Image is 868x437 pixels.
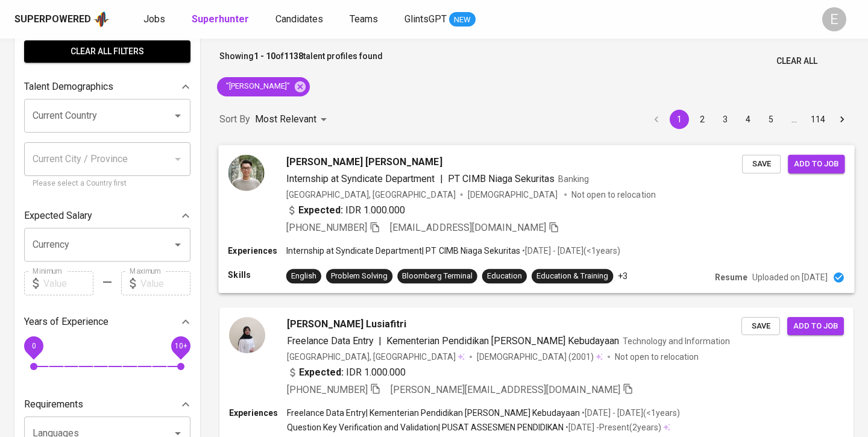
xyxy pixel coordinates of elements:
span: [PERSON_NAME] Lusiafitri [287,317,406,332]
span: Save [747,319,774,333]
span: Clear All [776,54,817,69]
a: Candidates [275,12,325,27]
span: Freelance Data Entry [287,335,374,347]
p: Please select a Country first [33,178,182,190]
div: (2001) [477,351,603,363]
input: Value [140,271,190,295]
p: Experiences [228,245,286,257]
div: E [822,7,846,31]
div: [GEOGRAPHIC_DATA], [GEOGRAPHIC_DATA] [286,188,456,200]
div: … [784,113,804,125]
b: Expected: [299,365,344,380]
span: GlintsGPT [404,13,447,25]
button: Go to page 3 [715,110,735,129]
p: Internship at Syndicate Department | PT CIMB Niaga Sekuritas [286,245,520,257]
button: page 1 [670,110,689,129]
span: | [440,171,443,186]
div: Education & Training [536,270,608,281]
a: Superpoweredapp logo [14,10,110,28]
button: Go to page 5 [761,110,781,129]
span: [DEMOGRAPHIC_DATA] [468,188,559,200]
span: NEW [449,14,476,26]
button: Open [169,236,186,253]
span: Internship at Syndicate Department [286,172,435,184]
button: Open [169,107,186,124]
span: Clear All filters [34,44,181,59]
p: Sort By [219,112,250,127]
button: Go to page 114 [807,110,829,129]
button: Clear All [772,50,822,72]
button: Save [742,154,781,173]
button: Clear All filters [24,40,190,63]
p: Uploaded on [DATE] [752,271,828,283]
p: • [DATE] - Present ( 2 years ) [564,421,661,433]
span: Save [748,157,775,171]
p: Freelance Data Entry | Kementerian Pendidikan [PERSON_NAME] Kebudayaan [287,407,580,419]
span: [EMAIL_ADDRESS][DOMAIN_NAME] [390,222,546,233]
div: "[PERSON_NAME]" [217,77,310,96]
p: Years of Experience [24,315,108,329]
div: Years of Experience [24,310,190,334]
a: Jobs [143,12,168,27]
img: df0fbe61ff1290f9171596f9cc292d13.jpg [229,317,265,353]
p: Skills [228,269,286,281]
span: PT CIMB Niaga Sekuritas [448,172,555,184]
span: | [379,334,382,348]
span: "[PERSON_NAME]" [217,81,297,92]
input: Value [43,271,93,295]
p: Resume [715,271,747,283]
a: [PERSON_NAME] [PERSON_NAME]Internship at Syndicate Department|PT CIMB Niaga SekuritasBanking[GEOG... [219,145,854,293]
b: 1138 [284,51,303,61]
span: Banking [558,174,589,183]
span: Candidates [275,13,323,25]
div: Bloomberg Terminal [402,270,472,281]
img: e9f8351af6e254b23164bba6083cb3f7.jpg [228,154,264,190]
span: Add to job [794,157,838,171]
button: Save [741,317,780,336]
span: Technology and Information [623,336,730,346]
button: Add to job [787,317,844,336]
p: Not open to relocation [571,188,655,200]
div: IDR 1.000.000 [287,365,406,380]
button: Go to page 4 [738,110,758,129]
span: 0 [31,342,36,350]
b: Expected: [298,203,343,217]
div: Problem Solving [331,270,388,281]
span: Jobs [143,13,165,25]
div: English [291,270,316,281]
span: [PERSON_NAME] [PERSON_NAME] [286,154,442,169]
span: [PHONE_NUMBER] [286,222,367,233]
div: Superpowered [14,13,91,27]
div: Talent Demographics [24,75,190,99]
span: [PHONE_NUMBER] [287,384,368,395]
p: • [DATE] - [DATE] ( <1 years ) [580,407,680,419]
div: Education [487,270,522,281]
span: [DEMOGRAPHIC_DATA] [477,351,568,363]
p: Showing of talent profiles found [219,50,383,72]
p: Question Key Verification and Validation | PUSAT ASSESMEN PENDIDIKAN [287,421,564,433]
p: • [DATE] - [DATE] ( <1 years ) [520,245,620,257]
p: Requirements [24,397,83,412]
a: GlintsGPT NEW [404,12,476,27]
p: Not open to relocation [615,351,699,363]
div: Expected Salary [24,204,190,228]
p: +3 [618,270,627,282]
button: Add to job [788,154,844,173]
span: [PERSON_NAME][EMAIL_ADDRESS][DOMAIN_NAME] [391,384,620,395]
span: Kementerian Pendidikan [PERSON_NAME] Kebudayaan [386,335,619,347]
a: Superhunter [192,12,251,27]
p: Most Relevant [255,112,316,127]
div: Most Relevant [255,108,331,131]
b: 1 - 10 [254,51,275,61]
span: Add to job [793,319,838,333]
nav: pagination navigation [645,110,854,129]
b: Superhunter [192,13,249,25]
p: Talent Demographics [24,80,113,94]
span: Teams [350,13,378,25]
p: Expected Salary [24,209,92,223]
button: Go to next page [832,110,852,129]
p: Experiences [229,407,287,419]
button: Go to page 2 [693,110,712,129]
div: Requirements [24,392,190,417]
span: 10+ [174,342,187,350]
